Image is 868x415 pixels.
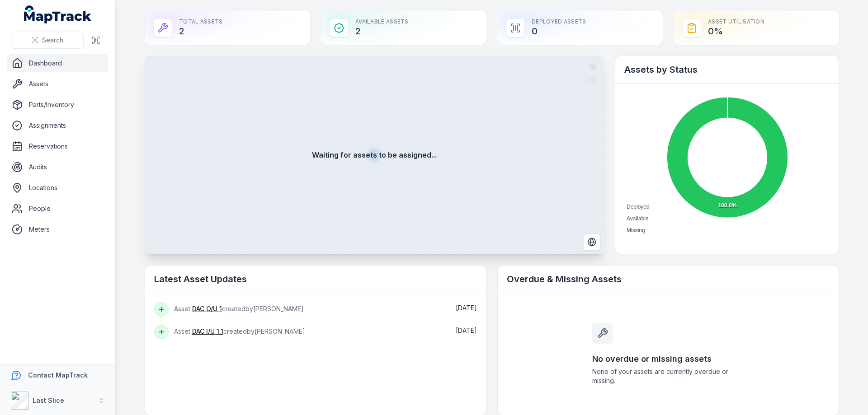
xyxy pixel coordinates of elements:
[456,326,477,334] span: [DATE]
[312,149,437,160] strong: Waiting for assets to be assigned...
[11,32,84,49] button: Search
[627,227,645,233] span: Missing
[592,353,744,365] h3: No overdue or missing assets
[456,304,477,312] time: 22/06/2025, 12:29:10 pm
[28,371,88,379] strong: Contact MapTrack
[174,327,305,335] span: Asset created by [PERSON_NAME]
[507,273,830,285] h2: Overdue & Missing Assets
[7,75,108,93] a: Assets
[7,96,108,114] a: Parts/Inventory
[583,233,600,251] button: Switch to Satellite View
[174,305,304,312] span: Asset created by [PERSON_NAME]
[7,158,108,176] a: Audits
[7,117,108,135] a: Assignments
[7,200,108,218] a: People
[627,204,650,210] span: Deployed
[192,304,222,313] a: DAC O/U 1
[592,367,744,385] span: None of your assets are currently overdue or missing.
[456,326,477,334] time: 22/06/2025, 12:24:15 pm
[624,63,830,76] h2: Assets by Status
[7,137,108,155] a: Reservations
[154,273,477,285] h2: Latest Asset Updates
[627,215,648,222] span: Available
[456,304,477,312] span: [DATE]
[7,179,108,197] a: Locations
[7,54,108,72] a: Dashboard
[24,5,92,23] a: MapTrack
[42,36,63,45] span: Search
[192,327,223,336] a: DAC I/U 1.1
[33,396,64,404] strong: Last Slice
[7,220,108,238] a: Meters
